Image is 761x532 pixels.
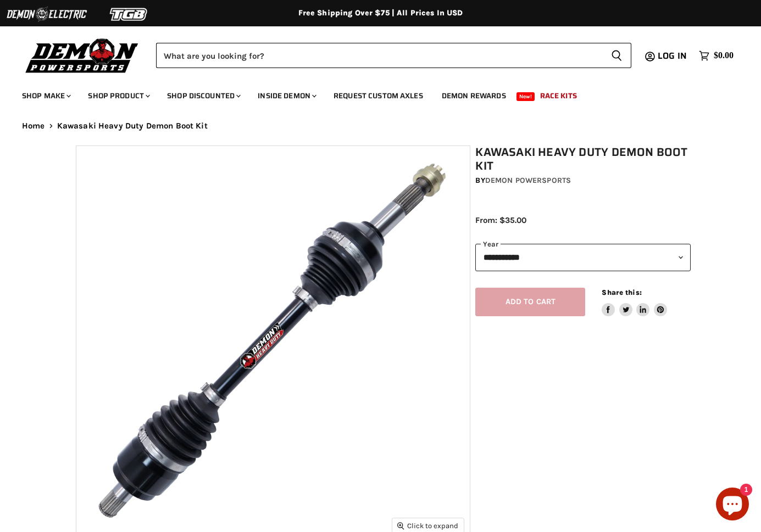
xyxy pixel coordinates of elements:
[249,85,323,107] a: Inside Demon
[325,85,431,107] a: Request Custom Axles
[475,175,691,187] div: by
[14,80,731,107] ul: Main menu
[156,43,631,68] form: Product
[516,92,535,101] span: New!
[485,176,571,185] a: Demon Powersports
[434,85,514,107] a: Demon Rewards
[156,43,602,68] input: Search
[653,51,693,61] a: Log in
[5,4,88,25] img: Demon Electric Logo 2
[57,121,208,131] span: Kawasaki Heavy Duty Demon Boot Kit
[532,85,585,107] a: Race Kits
[475,244,691,271] select: year
[22,36,142,75] img: Demon Powersports
[475,145,691,173] h1: Kawasaki Heavy Duty Demon Boot Kit
[713,488,752,523] inbox-online-store-chat: Shopify online store chat
[714,51,734,61] span: $0.00
[159,85,247,107] a: Shop Discounted
[693,48,739,64] a: $0.00
[88,4,170,25] img: TGB Logo 2
[602,288,667,317] aside: Share this:
[602,288,641,296] span: Share this:
[602,43,631,68] button: Search
[658,49,687,63] span: Log in
[475,215,526,225] span: From: $35.00
[14,85,77,107] a: Shop Make
[397,522,458,530] span: Click to expand
[22,121,45,131] a: Home
[80,85,157,107] a: Shop Product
